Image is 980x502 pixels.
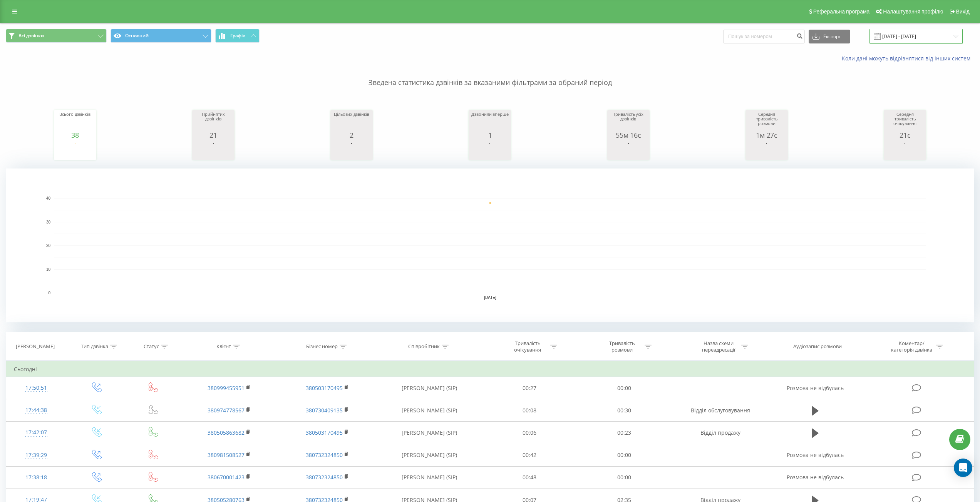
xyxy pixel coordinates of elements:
[46,243,51,248] text: 20
[48,291,50,295] text: 0
[747,131,786,139] div: 1м 27с
[306,474,343,481] a: 380732324850
[144,344,159,350] div: Статус
[208,384,245,392] a: 380999455951
[230,33,245,38] span: Графік
[956,8,970,15] span: Вихід
[216,344,231,350] div: Клієнт
[577,377,671,399] td: 00:00
[883,8,943,15] span: Налаштування профілю
[886,112,924,131] div: Середня тривалість очікування
[671,399,769,422] td: Відділ обслуговування
[46,196,51,200] text: 40
[723,30,805,43] input: Пошук за номером
[747,112,786,131] div: Середня тривалість розмови
[306,344,338,350] div: Бізнес номер
[14,448,59,463] div: 17:39:29
[609,139,648,162] svg: A chart.
[671,422,769,444] td: Відділ продажу
[14,403,59,418] div: 17:44:38
[609,112,648,131] div: Тривалість усіх дзвінків
[332,139,371,162] svg: A chart.
[46,220,51,224] text: 30
[609,131,648,139] div: 55м 16с
[377,466,482,489] td: [PERSON_NAME] (SIP)
[787,451,844,459] span: Розмова не відбулась
[6,62,974,88] p: Зведена статистика дзвінків за вказаними фільтрами за обраний період
[332,112,371,131] div: Цільових дзвінків
[813,8,870,15] span: Реферальна програма
[886,139,924,162] svg: A chart.
[809,30,850,43] button: Експорт
[111,29,211,43] button: Основний
[6,29,107,43] button: Всі дзвінки
[747,139,786,162] svg: A chart.
[18,33,44,39] span: Всі дзвінки
[208,429,245,436] a: 380505863682
[577,422,671,444] td: 00:23
[698,340,739,353] div: Назва схеми переадресації
[408,344,440,350] div: Співробітник
[787,384,844,392] span: Розмова не відбулась
[482,422,577,444] td: 00:06
[954,459,972,477] div: Open Intercom Messenger
[886,131,924,139] div: 21с
[889,340,934,353] div: Коментар/категорія дзвінка
[46,267,51,272] text: 10
[482,444,577,466] td: 00:42
[56,131,94,139] div: 38
[471,139,509,162] svg: A chart.
[332,131,371,139] div: 2
[208,474,245,481] a: 380670001423
[471,112,509,131] div: Дзвонили вперше
[14,470,59,485] div: 17:38:18
[6,362,974,377] td: Сьогодні
[482,399,577,422] td: 00:08
[377,422,482,444] td: [PERSON_NAME] (SIP)
[482,466,577,489] td: 00:48
[215,29,260,43] button: Графік
[194,112,233,131] div: Прийнятих дзвінків
[208,451,245,459] a: 380981508527
[208,407,245,414] a: 380974778567
[577,399,671,422] td: 00:30
[306,451,343,459] a: 380732324850
[56,112,94,131] div: Всього дзвінків
[6,168,974,322] svg: A chart.
[306,429,343,436] a: 380503170495
[484,295,496,300] text: [DATE]
[16,344,55,350] div: [PERSON_NAME]
[81,344,108,350] div: Тип дзвінка
[842,55,974,62] a: Коли дані можуть відрізнятися вiд інших систем
[793,344,842,350] div: Аудіозапис розмови
[377,399,482,422] td: [PERSON_NAME] (SIP)
[14,425,59,440] div: 17:42:07
[377,444,482,466] td: [PERSON_NAME] (SIP)
[194,131,233,139] div: 21
[577,466,671,489] td: 00:00
[471,131,509,139] div: 1
[56,139,94,162] svg: A chart.
[577,444,671,466] td: 00:00
[306,384,343,392] a: 380503170495
[601,340,643,353] div: Тривалість розмови
[377,377,482,399] td: [PERSON_NAME] (SIP)
[482,377,577,399] td: 00:27
[14,380,59,395] div: 17:50:51
[306,407,343,414] a: 380730409135
[787,474,844,481] span: Розмова не відбулась
[507,340,548,353] div: Тривалість очікування
[194,139,233,162] svg: A chart.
